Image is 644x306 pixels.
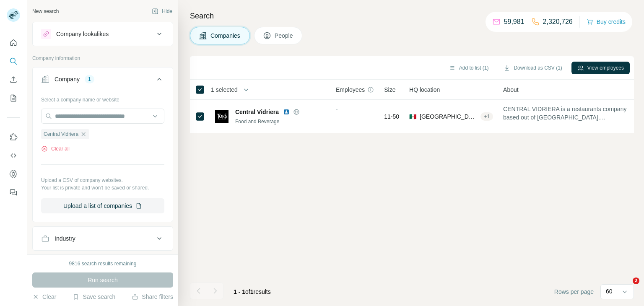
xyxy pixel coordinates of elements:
span: 11-50 [384,112,399,121]
button: Share filters [132,293,173,301]
span: 1 [250,288,254,295]
img: LinkedIn logo [283,109,290,115]
span: Employees [336,86,365,94]
span: Central Vidriera [235,108,279,116]
div: Industry [55,234,75,243]
button: Search [7,54,20,69]
span: [GEOGRAPHIC_DATA], [GEOGRAPHIC_DATA] [420,112,477,121]
span: - [336,106,338,112]
span: results [234,288,271,295]
button: Clear [32,293,56,301]
button: Use Surfe on LinkedIn [7,130,20,145]
div: Food and Beverage [235,118,326,125]
p: 59,981 [504,17,525,27]
button: Feedback [7,185,20,200]
button: Upload a list of companies [41,198,164,213]
span: 1 - 1 [234,288,245,295]
p: 60 [606,287,613,296]
span: People [275,31,294,40]
button: Industry [33,228,173,249]
button: Company lookalikes [33,24,173,44]
span: Central Vidriera [44,130,78,138]
span: About [503,86,519,94]
div: Select a company name or website [41,93,164,104]
iframe: Intercom live chat [615,277,636,298]
button: Buy credits [587,16,626,28]
button: Quick start [7,35,20,50]
span: 🇲🇽 [409,112,416,121]
span: 1 selected [211,86,238,94]
div: + 1 [480,113,493,120]
span: HQ location [409,86,440,94]
button: Download as CSV (1) [498,62,568,74]
p: 2,320,726 [543,17,573,27]
span: of [245,288,250,295]
img: Avatar [7,8,20,22]
div: 9816 search results remaining [69,260,137,267]
button: Hide [146,5,178,18]
div: Company [55,75,80,83]
div: New search [32,8,59,15]
p: Your list is private and won't be saved or shared. [41,184,164,192]
img: Logo of Central Vidriera [215,110,229,123]
button: Add to list (1) [443,62,495,74]
button: Clear all [41,145,70,153]
div: 1 [85,75,94,83]
span: Size [384,86,395,94]
button: Dashboard [7,166,20,182]
div: Company lookalikes [56,30,109,38]
p: Upload a CSV of company websites. [41,176,164,184]
button: Use Surfe API [7,148,20,163]
button: Enrich CSV [7,72,20,87]
button: View employees [571,62,630,74]
span: 2 [633,277,639,284]
span: CENTRAL VIDRIERA is a restaurants company based out of [GEOGRAPHIC_DATA], [GEOGRAPHIC_DATA]. [503,105,627,122]
span: Rows per page [554,288,594,296]
button: Save search [73,293,115,301]
p: Company information [32,54,173,62]
button: My lists [7,91,20,106]
span: Companies [210,31,241,40]
h4: Search [190,10,634,22]
button: Company1 [33,69,173,93]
